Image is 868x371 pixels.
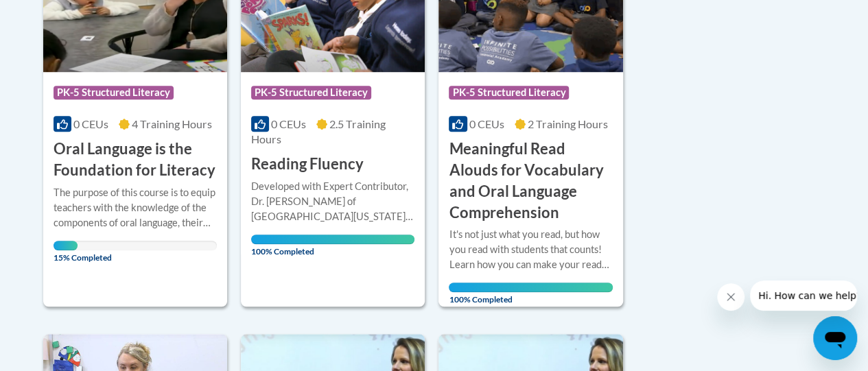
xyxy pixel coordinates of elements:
[251,235,414,244] div: Your progress
[528,117,608,130] span: 2 Training Hours
[449,86,569,99] span: PK-5 Structured Literacy
[271,117,306,130] span: 0 CEUs
[251,86,371,99] span: PK-5 Structured Literacy
[750,280,857,311] iframe: Message from company
[717,283,744,311] iframe: Close message
[54,241,78,250] div: Your progress
[449,227,612,272] div: It's not just what you read, but how you read with students that counts! Learn how you can make y...
[54,139,217,181] h3: Oral Language is the Foundation for Literacy
[251,235,414,256] span: 100% Completed
[251,179,414,224] div: Developed with Expert Contributor, Dr. [PERSON_NAME] of [GEOGRAPHIC_DATA][US_STATE], [GEOGRAPHIC_...
[132,117,212,130] span: 4 Training Hours
[469,117,504,130] span: 0 CEUs
[449,283,612,304] span: 100% Completed
[54,86,174,99] span: PK-5 Structured Literacy
[449,139,612,223] h3: Meaningful Read Alouds for Vocabulary and Oral Language Comprehension
[449,283,612,292] div: Your progress
[54,185,217,230] div: The purpose of this course is to equip teachers with the knowledge of the components of oral lang...
[251,154,364,175] h3: Reading Fluency
[54,241,78,263] span: 15% Completed
[8,10,111,21] span: Hi. How can we help?
[813,316,857,360] iframe: Button to launch messaging window
[73,117,108,130] span: 0 CEUs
